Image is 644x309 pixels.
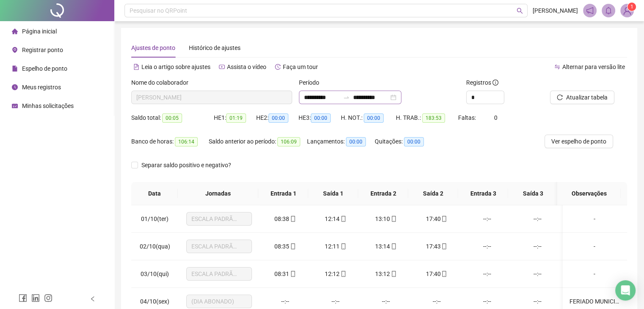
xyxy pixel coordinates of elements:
div: 12:14 [317,214,354,223]
span: mobile [340,216,346,222]
div: Open Intercom Messenger [615,280,636,301]
span: 106:14 [175,137,198,146]
span: schedule [12,103,18,109]
div: --:-- [469,214,506,223]
span: instagram [44,294,53,302]
div: 12:12 [317,269,354,279]
span: 00:00 [346,137,366,146]
button: Ver espelho de ponto [544,135,613,148]
div: --:-- [519,242,556,251]
div: 12:11 [317,242,354,251]
th: Observações [557,182,621,205]
span: 00:05 [162,113,182,123]
span: 03/10(qui) [141,270,169,277]
sup: Atualize o seu contato no menu Meus Dados [627,3,636,11]
span: ESCALA PADRÃO 01 [191,212,247,225]
span: 106:09 [277,137,300,146]
div: 13:10 [368,214,404,223]
div: - [569,242,619,251]
span: history [275,64,281,70]
span: Meus registros [22,84,61,91]
label: Período [299,78,325,87]
div: 08:35 [266,242,303,251]
span: mobile [390,243,397,249]
div: - [569,214,619,223]
span: mobile [440,271,447,277]
span: mobile [289,271,296,277]
div: Saldo total: [131,113,214,123]
span: Ajustes de ponto [131,44,175,51]
div: 13:14 [368,242,404,251]
span: file [12,66,18,72]
div: 17:40 [418,214,455,223]
span: info-circle [492,80,498,86]
span: notification [586,7,594,14]
span: 1 [630,4,633,10]
div: H. NOT.: [341,113,396,123]
label: Nome do colaborador [131,78,194,87]
span: Espelho de ponto [22,65,67,72]
span: Registros [466,78,498,87]
div: H. TRAB.: [396,113,458,123]
div: HE 2: [256,113,299,123]
span: file-text [133,64,139,70]
span: mobile [289,243,296,249]
div: - [569,269,619,279]
th: Jornadas [178,182,258,205]
img: 58886 [621,4,633,17]
span: Observações [564,189,614,198]
span: ESCALA PADRÃO 01 [191,240,247,253]
div: 08:31 [266,269,303,279]
span: swap [554,64,560,70]
span: to [343,94,350,101]
div: --:-- [519,214,556,223]
span: mobile [289,216,296,222]
div: --:-- [368,297,404,306]
div: --:-- [519,297,556,306]
span: reload [557,94,563,100]
span: search [517,8,523,14]
span: Faltas: [458,114,477,121]
span: youtube [219,64,225,70]
div: FERIADO MUNICIPAL. [569,297,619,306]
th: Entrada 1 [258,182,308,205]
span: Minhas solicitações [22,102,74,109]
span: 183:53 [422,113,445,123]
span: Assista o vídeo [227,63,266,70]
th: Data [131,182,178,205]
span: 00:00 [404,137,424,146]
th: Entrada 3 [458,182,508,205]
th: Entrada 2 [358,182,408,205]
span: mobile [340,243,346,249]
div: --:-- [418,297,455,306]
div: 17:43 [418,242,455,251]
span: Alternar para versão lite [562,63,625,70]
span: left [90,296,96,302]
span: Atualizar tabela [566,93,608,102]
span: 02/10(qua) [140,243,170,250]
span: [PERSON_NAME] [533,6,578,15]
span: (DIA ABONADO) [191,295,247,308]
span: Separar saldo positivo e negativo? [138,160,235,170]
span: Registrar ponto [22,47,63,53]
div: Saldo anterior ao período: [209,137,307,146]
span: mobile [440,243,447,249]
span: 01:19 [226,113,246,123]
span: ESCALA PADRÃO 01 [191,268,247,280]
span: mobile [440,216,447,222]
span: home [12,28,18,34]
div: HE 1: [214,113,256,123]
span: 0 [494,114,498,121]
div: 08:38 [266,214,303,223]
span: swap-right [343,94,350,101]
div: 13:12 [368,269,404,279]
div: HE 3: [299,113,341,123]
div: --:-- [469,242,506,251]
span: 01/10(ter) [141,215,169,222]
div: --:-- [317,297,354,306]
span: Histórico de ajustes [189,44,240,51]
th: Saída 2 [408,182,458,205]
span: mobile [390,216,397,222]
span: Leia o artigo sobre ajustes [141,63,210,70]
span: Ver espelho de ponto [551,137,606,146]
